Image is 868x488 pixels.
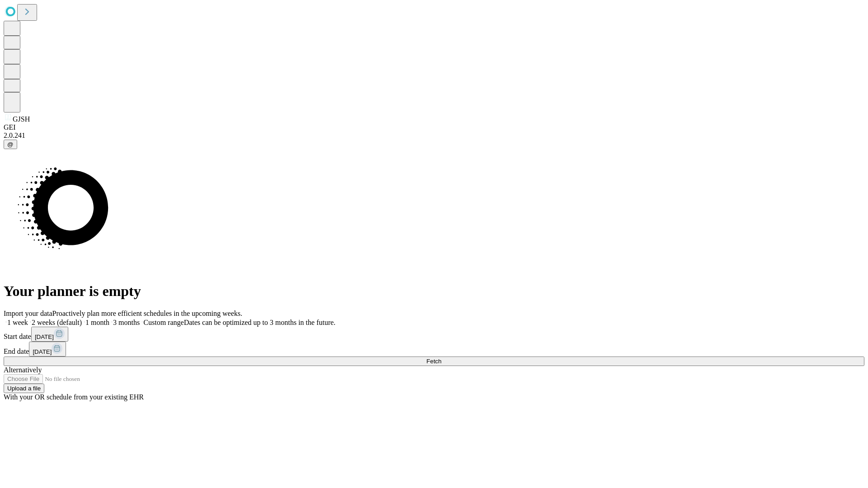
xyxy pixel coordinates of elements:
span: Proactively plan more efficient schedules in the upcoming weeks. [52,310,242,317]
span: 2 weeks (default) [32,319,82,326]
div: 2.0.241 [4,131,864,140]
span: [DATE] [33,348,52,355]
span: Custom range [143,319,184,326]
span: 1 month [85,319,109,326]
button: @ [4,140,17,149]
span: 1 week [7,319,28,326]
h1: Your planner is empty [4,283,864,300]
span: @ [7,141,14,148]
button: Upload a file [4,384,44,393]
div: Start date [4,327,864,342]
span: Dates can be optimized up to 3 months in the future. [184,319,335,326]
button: Fetch [4,357,864,366]
span: Alternatively [4,366,42,374]
div: End date [4,342,864,357]
span: 3 months [113,319,140,326]
button: [DATE] [29,342,66,357]
span: [DATE] [35,333,54,340]
span: GJSH [13,115,30,123]
span: With your OR schedule from your existing EHR [4,393,144,401]
span: Import your data [4,310,52,317]
span: Fetch [426,358,441,365]
div: GEI [4,123,864,131]
button: [DATE] [31,327,68,342]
